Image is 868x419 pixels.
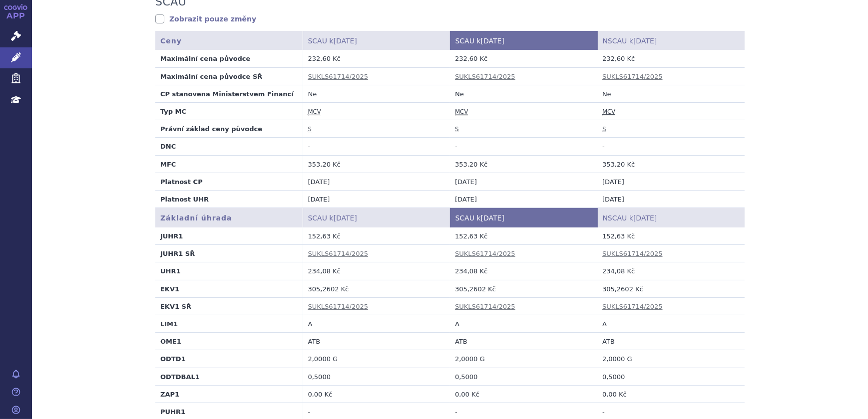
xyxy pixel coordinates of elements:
[303,50,450,67] td: 232,60 Kč
[450,138,597,155] td: -
[455,303,515,310] a: SUKLS61714/2025
[450,50,597,67] td: 232,60 Kč
[303,31,450,50] th: SCAU k
[450,262,597,280] td: 234,08 Kč
[303,350,450,368] td: 2,0000 G
[602,108,615,116] abbr: maximální cena výrobce
[160,338,181,345] strong: OME1
[155,14,256,24] a: Zobrazit pouze změny
[481,214,504,222] span: [DATE]
[602,250,663,257] a: SUKLS61714/2025
[160,196,209,203] strong: Platnost UHR
[455,250,515,257] a: SUKLS61714/2025
[160,73,262,80] strong: Maximální cena původce SŘ
[597,173,745,190] td: [DATE]
[160,355,186,363] strong: ODTD1
[450,280,597,297] td: 305,2602 Kč
[597,138,745,155] td: -
[450,385,597,403] td: 0,00 Kč
[597,191,745,208] td: [DATE]
[633,37,657,45] span: [DATE]
[160,320,178,328] strong: LIM1
[303,208,450,227] th: SCAU k
[602,303,663,310] a: SUKLS61714/2025
[160,408,185,416] strong: PUHR1
[455,73,515,80] a: SUKLS61714/2025
[155,208,303,227] th: Základní úhrada
[597,50,745,67] td: 232,60 Kč
[160,285,179,293] strong: EKV1
[597,350,745,368] td: 2,0000 G
[597,385,745,403] td: 0,00 Kč
[450,333,597,350] td: ATB
[303,368,450,385] td: 0,5000
[303,227,450,245] td: 152,63 Kč
[455,126,458,133] abbr: stanovena nebo změněna ve správním řízení podle zákona č. 48/1997 Sb. ve znění účinném od 1.1.2008
[597,368,745,385] td: 0,5000
[334,37,357,45] span: [DATE]
[597,333,745,350] td: ATB
[597,280,745,297] td: 305,2602 Kč
[308,73,369,80] a: SUKLS61714/2025
[160,178,203,186] strong: Platnost CP
[597,155,745,173] td: 353,20 Kč
[450,155,597,173] td: 353,20 Kč
[450,315,597,333] td: A
[602,73,663,80] a: SUKLS61714/2025
[597,208,745,227] th: NSCAU k
[303,280,450,297] td: 305,2602 Kč
[155,31,303,50] th: Ceny
[597,31,745,50] th: NSCAU k
[450,173,597,190] td: [DATE]
[481,37,504,45] span: [DATE]
[160,161,176,168] strong: MFC
[597,315,745,333] td: A
[308,303,369,310] a: SUKLS61714/2025
[303,138,450,155] td: -
[450,85,597,102] td: Ne
[334,214,357,222] span: [DATE]
[160,125,262,133] strong: Právní základ ceny původce
[597,85,745,102] td: Ne
[602,126,606,133] abbr: stanovena nebo změněna ve správním řízení podle zákona č. 48/1997 Sb. ve znění účinném od 1.1.2008
[303,155,450,173] td: 353,20 Kč
[303,262,450,280] td: 234,08 Kč
[597,262,745,280] td: 234,08 Kč
[160,90,294,98] strong: CP stanovena Ministerstvem Financí
[303,333,450,350] td: ATB
[455,108,468,116] abbr: maximální cena výrobce
[160,55,250,62] strong: Maximální cena původce
[450,227,597,245] td: 152,63 Kč
[597,227,745,245] td: 152,63 Kč
[450,191,597,208] td: [DATE]
[308,250,369,257] a: SUKLS61714/2025
[450,208,597,227] th: SCAU k
[160,267,181,275] strong: UHR1
[303,191,450,208] td: [DATE]
[450,31,597,50] th: SCAU k
[160,143,176,150] strong: DNC
[303,173,450,190] td: [DATE]
[308,126,312,133] abbr: stanovena nebo změněna ve správním řízení podle zákona č. 48/1997 Sb. ve znění účinném od 1.1.2008
[160,373,200,381] strong: ODTDBAL1
[160,303,191,310] strong: EKV1 SŘ
[633,214,657,222] span: [DATE]
[160,108,186,115] strong: Typ MC
[160,232,183,240] strong: JUHR1
[160,391,179,398] strong: ZAP1
[450,350,597,368] td: 2,0000 G
[303,315,450,333] td: A
[160,250,195,257] strong: JUHR1 SŘ
[303,85,450,102] td: Ne
[308,108,321,116] abbr: maximální cena výrobce
[303,385,450,403] td: 0,00 Kč
[450,368,597,385] td: 0,5000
